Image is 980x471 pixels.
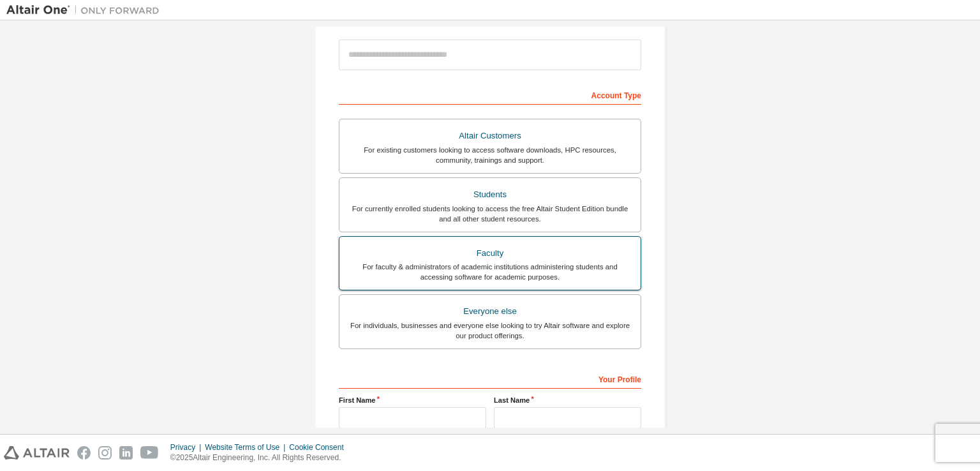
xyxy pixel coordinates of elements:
div: Altair Customers [347,127,633,145]
div: For individuals, businesses and everyone else looking to try Altair software and explore our prod... [347,320,633,341]
div: Privacy [170,442,205,452]
img: linkedin.svg [119,446,133,460]
div: Cookie Consent [289,442,351,452]
div: Website Terms of Use [205,442,289,452]
div: Faculty [347,244,633,262]
div: Everyone else [347,303,633,320]
p: © 2025 Altair Engineering, Inc. All Rights Reserved. [170,452,352,463]
img: youtube.svg [140,446,159,460]
div: For existing customers looking to access software downloads, HPC resources, community, trainings ... [347,145,633,165]
div: For faculty & administrators of academic institutions administering students and accessing softwa... [347,262,633,282]
img: instagram.svg [98,446,112,460]
img: facebook.svg [77,446,91,460]
div: Account Type [339,84,641,105]
img: altair_logo.svg [4,446,70,460]
div: Students [347,186,633,204]
label: Last Name [494,395,641,405]
img: Altair One [6,4,166,17]
div: For currently enrolled students looking to access the free Altair Student Edition bundle and all ... [347,204,633,224]
div: Your Profile [339,368,641,389]
label: First Name [339,395,486,405]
